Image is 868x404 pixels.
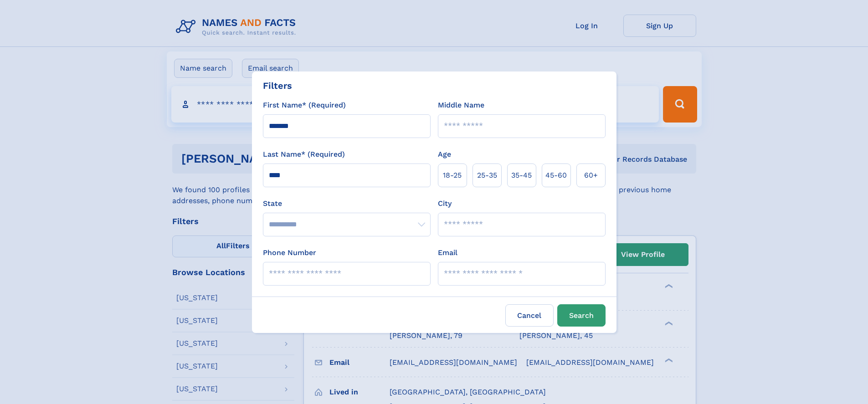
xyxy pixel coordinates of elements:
span: 25‑35 [477,170,497,181]
button: Search [557,304,606,327]
span: 18‑25 [443,170,462,181]
span: 60+ [584,170,598,181]
label: City [438,198,452,209]
label: Cancel [505,304,554,327]
label: Phone Number [263,247,316,258]
label: Age [438,149,451,160]
label: Middle Name [438,100,484,111]
div: Filters [263,79,292,92]
span: 45‑60 [545,170,567,181]
label: State [263,198,431,209]
label: Email [438,247,457,258]
label: Last Name* (Required) [263,149,345,160]
label: First Name* (Required) [263,100,346,111]
span: 35‑45 [511,170,532,181]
